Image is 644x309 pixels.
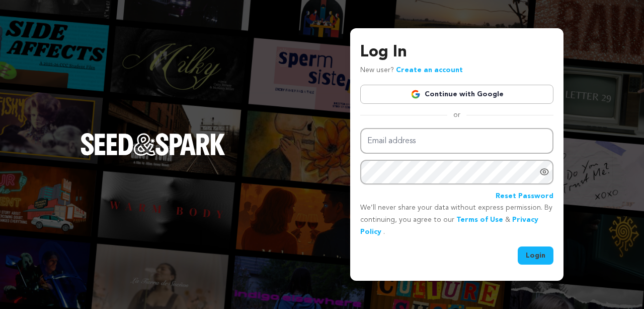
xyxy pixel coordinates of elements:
[360,202,553,238] p: We’ll never share your data without express permission. By continuing, you agree to our & .
[539,167,549,177] a: Show password as plain text. Warning: this will display your password on the screen.
[396,67,463,74] a: Create an account
[360,216,538,235] a: Privacy Policy
[360,40,553,65] h3: Log In
[80,133,225,155] img: Seed&Spark Logo
[360,65,463,77] p: New user?
[518,246,553,265] button: Login
[456,216,503,223] a: Terms of Use
[80,133,225,175] a: Seed&Spark Homepage
[447,110,466,120] span: or
[496,191,553,203] a: Reset Password
[411,89,421,99] img: Google logo
[360,85,553,104] a: Continue with Google
[360,128,553,154] input: Email address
